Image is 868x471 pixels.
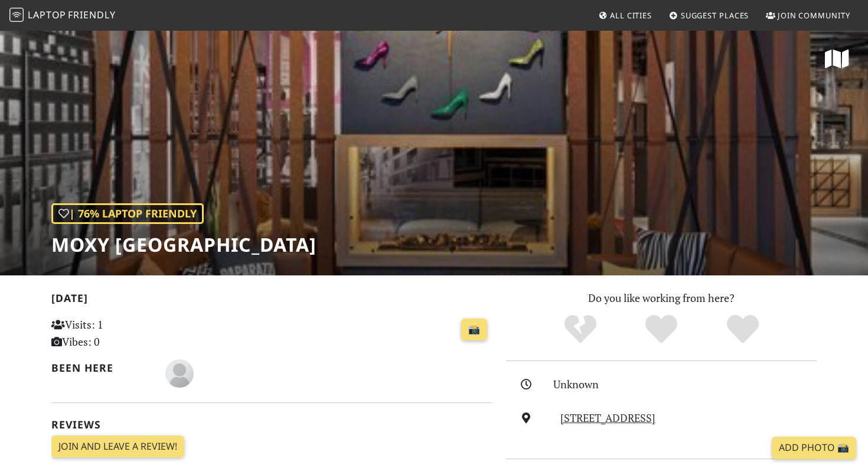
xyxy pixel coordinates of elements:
div: Definitely! [702,313,784,346]
span: Join Community [778,10,850,21]
img: blank-535327c66bd565773addf3077783bbfce4b00ec00e9fd257753287c682c7fa38.png [165,359,194,388]
h2: Reviews [51,418,492,431]
p: Do you like working from here? [506,290,817,307]
span: All Cities [610,10,652,21]
a: [STREET_ADDRESS] [560,411,655,425]
div: | 76% Laptop Friendly [51,203,204,224]
span: Niklas [165,365,194,379]
span: Friendly [68,8,115,21]
p: Visits: 1 Vibes: 0 [51,316,189,350]
a: LaptopFriendly LaptopFriendly [9,5,116,26]
a: Join and leave a review! [51,436,184,458]
h2: [DATE] [51,292,492,309]
div: No [540,313,621,346]
a: All Cities [593,5,657,26]
span: Laptop [28,8,66,21]
div: Unknown [553,376,824,393]
a: Add Photo 📸 [772,437,856,459]
h2: Been here [51,362,151,374]
img: LaptopFriendly [9,8,24,22]
a: Join Community [761,5,855,26]
a: Suggest Places [664,5,754,26]
a: 📸 [461,319,487,341]
div: Yes [621,313,702,346]
h1: Moxy [GEOGRAPHIC_DATA] [51,233,316,256]
span: Suggest Places [681,10,749,21]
